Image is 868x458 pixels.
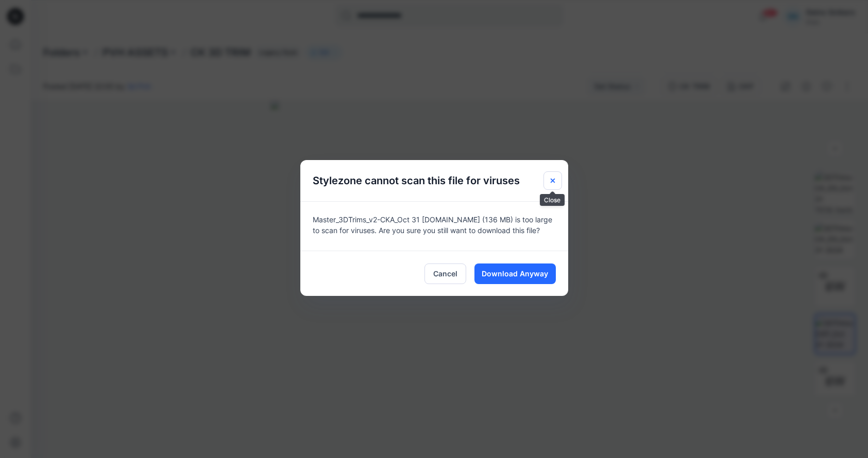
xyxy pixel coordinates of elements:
[433,268,457,279] span: Cancel
[424,263,466,284] button: Cancel
[300,160,532,201] h5: Stylezone cannot scan this file for viruses
[482,268,548,279] span: Download Anyway
[300,201,568,251] div: Master_3DTrims_v2-CKA_Oct 31 [DOMAIN_NAME] (136 MB) is too large to scan for viruses. Are you sur...
[474,263,556,284] button: Download Anyway
[543,171,562,190] button: Close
